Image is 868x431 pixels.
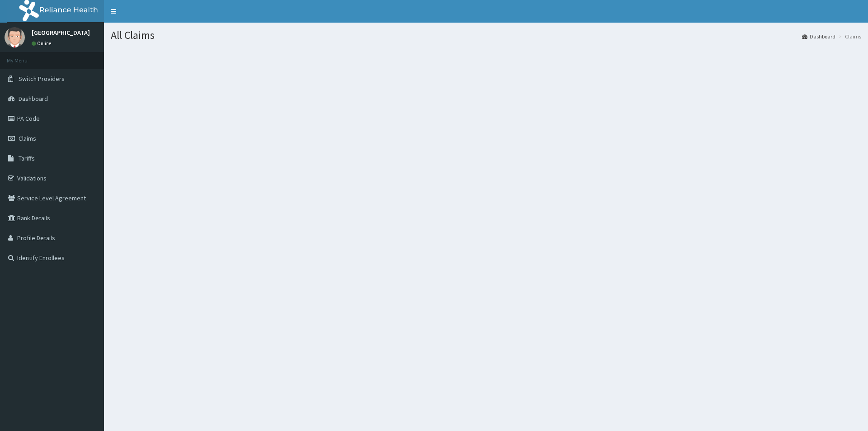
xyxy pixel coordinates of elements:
[19,75,65,83] span: Switch Providers
[802,33,835,40] a: Dashboard
[5,27,25,47] img: User Image
[32,40,53,47] a: Online
[32,29,90,36] p: [GEOGRAPHIC_DATA]
[836,33,861,40] li: Claims
[19,134,36,142] span: Claims
[19,95,48,103] span: Dashboard
[19,154,35,162] span: Tariffs
[111,29,861,41] h1: All Claims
